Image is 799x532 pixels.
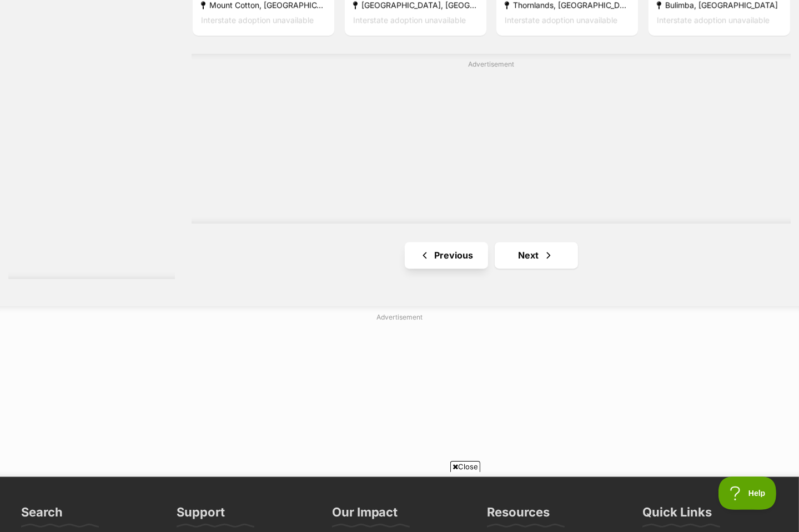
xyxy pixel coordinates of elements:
[130,327,669,466] iframe: Advertisement
[21,505,63,527] h3: Search
[198,477,602,526] iframe: Advertisement
[201,16,314,25] span: Interstate adoption unavailable
[192,242,791,269] nav: Pagination
[353,16,466,25] span: Interstate adoption unavailable
[405,242,488,269] a: Previous page
[192,54,791,224] div: Advertisement
[222,74,761,213] iframe: Advertisement
[450,461,480,472] span: Close
[657,16,770,25] span: Interstate adoption unavailable
[718,477,777,510] iframe: Help Scout Beacon - Open
[495,242,578,269] a: Next page
[642,505,712,527] h3: Quick Links
[505,16,617,25] span: Interstate adoption unavailable
[177,505,225,527] h3: Support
